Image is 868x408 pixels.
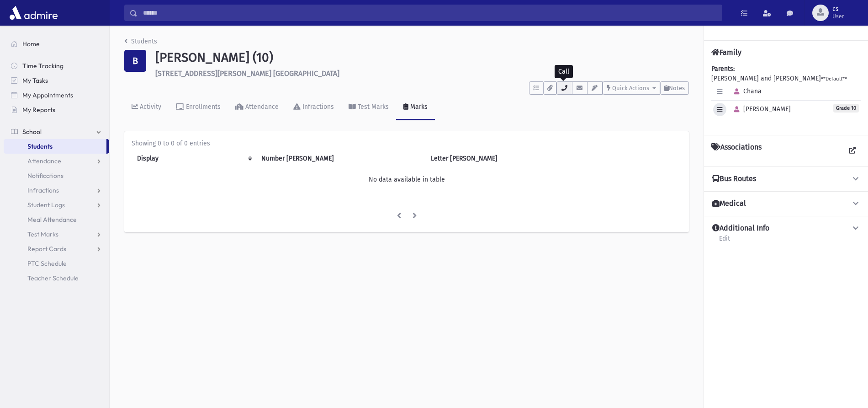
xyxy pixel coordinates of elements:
[22,62,64,70] span: Time Tracking
[27,186,59,194] span: Infractions
[711,64,861,128] div: [PERSON_NAME] and [PERSON_NAME]
[169,95,228,120] a: Enrollments
[22,40,40,48] span: Home
[27,230,58,238] span: Test Marks
[4,37,109,51] a: Home
[711,65,735,73] b: Parents:
[22,91,73,99] span: My Appointments
[27,157,61,165] span: Attendance
[711,224,861,233] button: Additional Info
[124,38,157,45] a: Students
[155,50,689,65] h1: [PERSON_NAME] (10)
[27,215,77,224] span: Meal Attendance
[408,103,428,111] div: Marks
[27,259,67,268] span: PTC Schedule
[22,128,42,136] span: School
[132,169,682,190] td: No data available in table
[712,174,756,184] h4: Bus Routes
[712,224,769,233] h4: Additional Info
[4,198,109,212] a: Student Logs
[4,168,109,183] a: Notifications
[4,59,109,73] a: Time Tracking
[138,5,722,21] input: Search
[155,69,689,78] h6: [STREET_ADDRESS][PERSON_NAME] [GEOGRAPHIC_DATA]
[833,104,859,113] span: Grade 10
[124,50,146,72] div: B
[832,13,844,20] span: User
[4,88,109,102] a: My Appointments
[396,95,435,120] a: Marks
[4,183,109,198] a: Infractions
[425,148,572,169] th: Letter Mark
[832,5,844,13] span: cs
[4,139,106,154] a: Students
[612,85,649,91] span: Quick Actions
[4,102,109,117] a: My Reports
[22,76,48,85] span: My Tasks
[356,103,389,111] div: Test Marks
[711,199,861,209] button: Medical
[660,81,689,95] button: Notes
[7,4,60,22] img: AdmirePro
[341,95,396,120] a: Test Marks
[132,139,682,148] div: Showing 0 to 0 of 0 entries
[4,242,109,256] a: Report Cards
[22,106,55,114] span: My Reports
[4,73,109,88] a: My Tasks
[711,143,762,159] h4: Associations
[719,233,730,250] a: Edit
[27,201,65,209] span: Student Logs
[4,124,109,139] a: School
[256,148,426,169] th: Number Mark
[711,48,741,57] h4: Family
[138,103,161,111] div: Activity
[27,274,79,282] span: Teacher Schedule
[243,103,279,111] div: Attendance
[228,95,286,120] a: Attendance
[555,65,573,78] div: Call
[711,174,861,184] button: Bus Routes
[184,103,221,111] div: Enrollments
[603,81,660,95] button: Quick Actions
[669,85,685,91] span: Notes
[132,148,256,169] th: Display
[286,95,341,120] a: Infractions
[4,227,109,242] a: Test Marks
[844,143,861,159] a: View all Associations
[4,212,109,227] a: Meal Attendance
[124,37,157,50] nav: breadcrumb
[27,245,66,253] span: Report Cards
[301,103,334,111] div: Infractions
[730,87,762,95] span: Chana
[730,105,791,113] span: [PERSON_NAME]
[712,199,746,209] h4: Medical
[27,142,53,150] span: Students
[27,172,64,180] span: Notifications
[4,271,109,285] a: Teacher Schedule
[4,154,109,168] a: Attendance
[124,95,169,120] a: Activity
[4,256,109,271] a: PTC Schedule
